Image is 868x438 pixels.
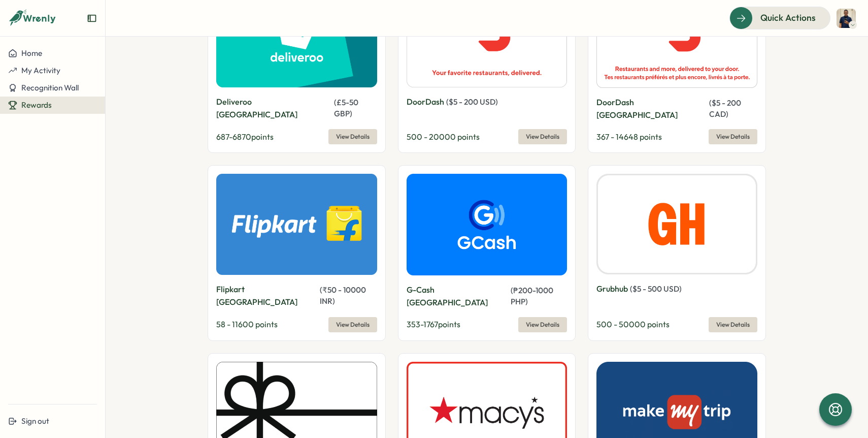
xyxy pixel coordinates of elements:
[320,285,366,306] span: ( ₹ 50 - 10000 INR )
[407,284,509,309] p: G-Cash [GEOGRAPHIC_DATA]
[837,9,856,28] img: Joe Panganiban
[328,129,377,144] button: View Details
[596,96,707,121] p: DoorDash [GEOGRAPHIC_DATA]
[511,286,553,306] span: ( ₱ 200 - 1000 PHP )
[216,96,332,121] p: Deliveroo [GEOGRAPHIC_DATA]
[21,66,60,75] span: My Activity
[216,174,377,274] img: Flipkart India
[729,7,830,29] button: Quick Actions
[596,174,757,274] img: Grubhub
[407,319,460,329] span: 353 - 1767 points
[216,283,318,308] p: Flipkart [GEOGRAPHIC_DATA]
[596,283,628,295] p: Grubhub
[526,130,559,144] span: View Details
[760,11,816,24] span: Quick Actions
[596,319,670,329] span: 500 - 50000 points
[87,13,97,23] button: Expand sidebar
[709,129,757,144] button: View Details
[334,98,358,118] span: ( £ 5 - 50 GBP )
[596,132,662,142] span: 367 - 14648 points
[21,100,52,110] span: Rewards
[407,174,567,275] img: G-Cash Philippines
[709,98,741,119] span: ( $ 5 - 200 CAD )
[526,318,559,332] span: View Details
[716,318,750,332] span: View Details
[216,319,278,329] span: 58 - 11600 points
[336,318,370,332] span: View Details
[21,416,49,426] span: Sign out
[709,317,757,332] button: View Details
[407,132,480,142] span: 500 - 20000 points
[21,83,79,92] span: Recognition Wall
[716,130,750,144] span: View Details
[446,97,498,107] span: ( $ 5 - 200 USD )
[328,317,377,332] button: View Details
[21,48,42,58] span: Home
[216,132,274,142] span: 687 - 6870 points
[518,317,567,332] button: View Details
[630,284,682,294] span: ( $ 5 - 500 USD )
[336,130,370,144] span: View Details
[518,129,567,144] button: View Details
[407,96,444,108] p: DoorDash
